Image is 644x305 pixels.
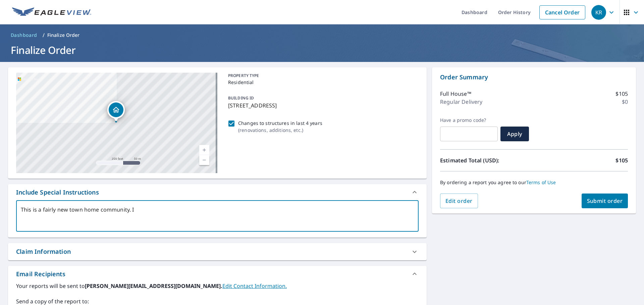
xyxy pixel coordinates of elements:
[228,73,416,79] p: PROPERTY TYPE
[500,127,529,141] button: Apply
[582,194,628,208] button: Submit order
[199,155,209,165] a: Current Level 17, Zoom Out
[8,184,427,200] div: Include Special Instructions
[107,101,125,122] div: Dropped pin, building 1, Residential property, 23 Bibury Way Angier, NC 27501
[228,79,416,86] p: Residential
[8,30,636,41] nav: breadcrumb
[238,120,322,127] p: Changes to structures in last 4 years
[16,247,71,256] div: Claim Information
[12,7,91,17] img: EV Logo
[16,188,99,197] div: Include Special Instructions
[440,90,471,98] p: Full House™
[238,127,322,134] p: ( renovations, additions, etc. )
[43,31,45,39] li: /
[8,43,636,57] h1: Finalize Order
[228,95,254,101] p: BUILDING ID
[85,282,222,290] b: [PERSON_NAME][EMAIL_ADDRESS][DOMAIN_NAME].
[622,98,628,106] p: $0
[440,156,534,164] p: Estimated Total (USD):
[8,266,427,282] div: Email Recipients
[11,32,37,39] span: Dashboard
[222,282,287,290] a: EditContactInfo
[440,179,628,185] p: By ordering a report you agree to our
[47,32,80,39] p: Finalize Order
[506,130,524,138] span: Apply
[615,156,628,164] p: $105
[440,117,498,123] label: Have a promo code?
[16,282,419,290] label: Your reports will be sent to
[445,197,473,205] span: Edit order
[587,197,623,205] span: Submit order
[440,194,478,208] button: Edit order
[539,5,585,19] a: Cancel Order
[440,98,482,106] p: Regular Delivery
[228,101,416,109] p: [STREET_ADDRESS]
[591,5,606,20] div: KR
[615,90,628,98] p: $105
[8,243,427,260] div: Claim Information
[526,179,556,185] a: Terms of Use
[199,145,209,155] a: Current Level 17, Zoom In
[16,270,65,279] div: Email Recipients
[21,207,414,226] textarea: This is a fairly new town home community.
[8,30,40,41] a: Dashboard
[440,73,628,82] p: Order Summary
